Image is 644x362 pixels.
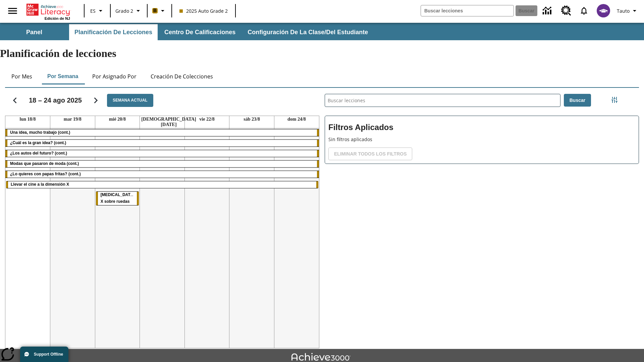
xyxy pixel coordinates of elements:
[34,352,63,357] span: Support Offline
[42,68,84,84] button: Por semana
[539,2,557,20] a: Centro de información
[557,2,575,20] a: Centro de recursos, Se abrirá en una pestaña nueva.
[328,136,635,143] p: Sin filtros aplicados
[20,347,68,362] button: Support Offline
[608,93,621,107] button: Menú lateral de filtros
[108,116,127,123] a: 20 de agosto de 2025
[614,5,641,17] button: Perfil/Configuración
[10,172,81,176] span: ¿Lo quieres con papas fritas? (cont.)
[6,181,318,188] div: Llevar el cine a la dimensión X
[45,16,70,20] span: Edición de NJ
[87,5,108,17] button: Lenguaje: ES, Selecciona un idioma
[5,140,319,146] div: ¿Cuál es la gran idea? (cont.)
[107,94,153,107] button: Semana actual
[286,116,307,123] a: 24 de agosto de 2025
[145,68,218,84] button: Creación de colecciones
[242,116,261,123] a: 23 de agosto de 2025
[153,6,157,15] span: B
[325,94,560,107] input: Buscar lecciones
[69,24,158,40] button: Planificación de lecciones
[421,5,514,16] input: Buscar campo
[96,192,139,205] div: Rayos X sobre ruedas
[575,2,593,19] a: Notificaciones
[5,171,319,178] div: ¿Lo quieres con papas fritas? (cont.)
[26,3,70,16] a: Portada
[5,129,319,136] div: Una idea, mucho trabajo (cont.)
[11,182,69,187] span: Llevar el cine a la dimensión X
[115,7,133,14] span: Grado 2
[10,151,67,156] span: ¿Los autos del futuro? (cont.)
[29,96,82,104] h2: 18 – 24 ago 2025
[5,161,319,167] div: Modas que pasaron de moda (cont.)
[10,161,79,166] span: Modas que pasaron de moda (cont.)
[113,5,145,17] button: Grado: Grado 2, Elige un grado
[593,2,614,19] button: Escoja un nuevo avatar
[3,1,22,21] button: Abrir el menú lateral
[150,5,169,17] button: Boost El color de la clase es anaranjado claro. Cambiar el color de la clase.
[90,7,96,14] span: ES
[597,4,610,17] img: avatar image
[5,68,39,84] button: Por mes
[101,192,135,204] span: Rayos X sobre ruedas
[319,85,639,348] div: Buscar
[87,92,104,109] button: Seguir
[328,119,635,136] h2: Filtros Aplicados
[5,150,319,157] div: ¿Los autos del futuro? (cont.)
[62,116,83,123] a: 19 de agosto de 2025
[159,24,241,40] button: Centro de calificaciones
[87,68,142,84] button: Por asignado por
[198,116,216,123] a: 22 de agosto de 2025
[325,116,639,164] div: Filtros Aplicados
[18,116,37,123] a: 18 de agosto de 2025
[10,140,66,145] span: ¿Cuál es la gran idea? (cont.)
[1,24,68,40] button: Panel
[140,116,198,128] a: 21 de agosto de 2025
[6,92,23,109] button: Regresar
[242,24,373,40] button: Configuración de la clase/del estudiante
[26,2,70,20] div: Portada
[617,7,630,14] span: Tauto
[179,7,228,14] span: 2025 Auto Grade 2
[10,130,70,135] span: Una idea, mucho trabajo (cont.)
[564,94,591,107] button: Buscar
